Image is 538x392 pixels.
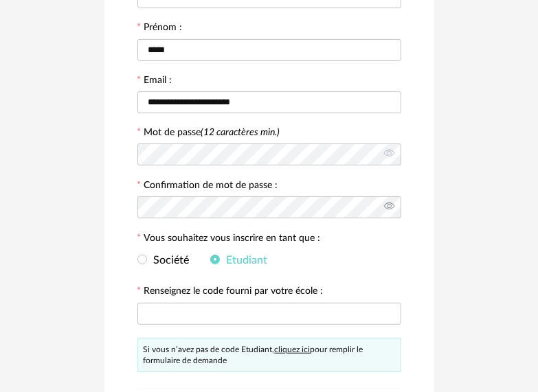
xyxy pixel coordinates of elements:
[137,23,183,35] label: Prénom :
[275,345,311,354] a: cliquez ici
[144,128,280,137] label: Mot de passe
[137,181,278,193] label: Confirmation de mot de passe :
[137,233,321,246] label: Vous souhaitez vous inscrire en tant que :
[147,255,190,266] span: Société
[137,286,324,299] label: Renseignez le code fourni par votre école :
[137,338,401,372] div: Si vous n’avez pas de code Etudiant, pour remplir le formulaire de demande
[201,128,280,137] i: (12 caractères min.)
[137,76,172,88] label: Email :
[220,255,268,266] span: Etudiant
